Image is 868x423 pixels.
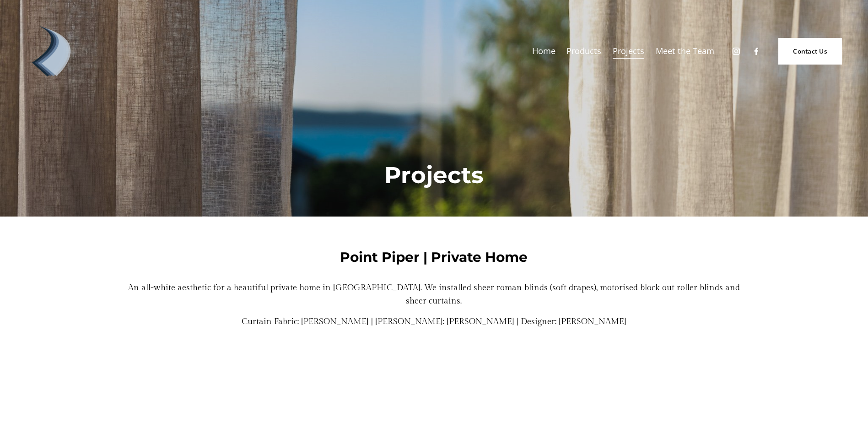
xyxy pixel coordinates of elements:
a: Meet the Team [656,43,714,60]
a: Home [532,43,555,60]
a: Projects [613,43,644,60]
span: Products [566,43,601,59]
h4: Point Piper | Private Home [128,248,740,266]
h1: Projects [230,160,638,190]
p: Curtain Fabric: [PERSON_NAME] | [PERSON_NAME]: [PERSON_NAME] | Designer: [PERSON_NAME] [128,315,740,328]
img: Debonair | Curtains, Blinds, Shutters &amp; Awnings [26,26,76,76]
a: Contact Us [778,38,842,64]
p: An all-white aesthetic for a beautiful private home in [GEOGRAPHIC_DATA]. We installed sheer roma... [128,281,740,308]
a: Instagram [732,47,741,56]
a: Facebook [752,47,761,56]
a: folder dropdown [566,43,601,60]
